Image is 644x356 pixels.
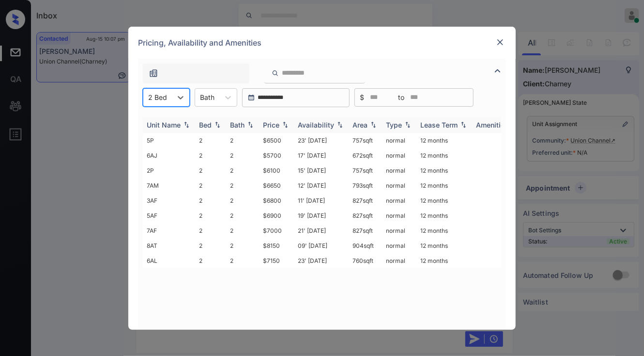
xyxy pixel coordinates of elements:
td: 11' [DATE] [294,193,349,208]
div: Bed [199,121,212,129]
td: 12 months [416,178,472,193]
td: 15' [DATE] [294,163,349,178]
div: Price [263,121,279,129]
td: normal [382,193,416,208]
td: 12 months [416,193,472,208]
td: $7150 [259,253,294,268]
span: $ [360,92,364,103]
td: normal [382,238,416,253]
td: normal [382,178,416,193]
td: normal [382,223,416,238]
td: 2 [226,193,259,208]
td: normal [382,148,416,163]
td: normal [382,208,416,223]
td: 2 [226,238,259,253]
div: Area [353,121,368,129]
td: 2P [143,163,195,178]
td: 7AF [143,223,195,238]
td: 6AL [143,253,195,268]
td: 09' [DATE] [294,238,349,253]
td: 672 sqft [349,148,382,163]
td: 23' [DATE] [294,133,349,148]
td: 5AF [143,208,195,223]
td: 12 months [416,133,472,148]
td: 2 [195,208,226,223]
td: 2 [226,133,259,148]
td: normal [382,163,416,178]
div: Pricing, Availability and Amenities [128,27,516,59]
td: 827 sqft [349,193,382,208]
img: icon-zuma [149,68,158,78]
td: $8150 [259,238,294,253]
img: sorting [182,121,191,128]
td: 760 sqft [349,253,382,268]
img: sorting [368,121,378,128]
td: 2 [195,238,226,253]
td: 2 [226,148,259,163]
div: Lease Term [420,121,458,129]
td: 793 sqft [349,178,382,193]
td: 23' [DATE] [294,253,349,268]
td: 2 [195,163,226,178]
td: 827 sqft [349,223,382,238]
td: $6800 [259,193,294,208]
td: 757 sqft [349,133,382,148]
td: $7000 [259,223,294,238]
td: 19' [DATE] [294,208,349,223]
div: Type [386,121,402,129]
td: 12 months [416,253,472,268]
img: sorting [459,121,468,128]
td: 2 [226,163,259,178]
td: 2 [226,178,259,193]
td: 3AF [143,193,195,208]
div: Availability [298,121,334,129]
span: to [398,92,404,103]
td: $6900 [259,208,294,223]
img: sorting [213,121,222,128]
td: 2 [195,193,226,208]
td: 2 [226,223,259,238]
img: sorting [280,121,290,128]
td: 757 sqft [349,163,382,178]
td: 7AM [143,178,195,193]
div: Bath [230,121,245,129]
td: 827 sqft [349,208,382,223]
td: 2 [195,223,226,238]
img: close [495,37,505,47]
td: 904 sqft [349,238,382,253]
td: $5700 [259,148,294,163]
td: 21' [DATE] [294,223,349,238]
td: 17' [DATE] [294,148,349,163]
td: 2 [195,178,226,193]
td: 12 months [416,238,472,253]
td: $6500 [259,133,294,148]
div: Amenities [476,121,508,129]
td: 5P [143,133,195,148]
td: 2 [226,253,259,268]
td: 2 [195,253,226,268]
img: icon-zuma [492,65,504,77]
td: 2 [195,148,226,163]
td: 2 [226,208,259,223]
img: sorting [245,121,255,128]
td: 2 [195,133,226,148]
td: $6100 [259,163,294,178]
td: normal [382,253,416,268]
td: $6650 [259,178,294,193]
img: icon-zuma [272,69,279,78]
div: Unit Name [147,121,181,129]
td: 12 months [416,223,472,238]
td: normal [382,133,416,148]
td: 6AJ [143,148,195,163]
td: 12' [DATE] [294,178,349,193]
td: 12 months [416,148,472,163]
td: 12 months [416,163,472,178]
img: sorting [335,121,345,128]
img: sorting [403,121,413,128]
td: 12 months [416,208,472,223]
td: 8AT [143,238,195,253]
